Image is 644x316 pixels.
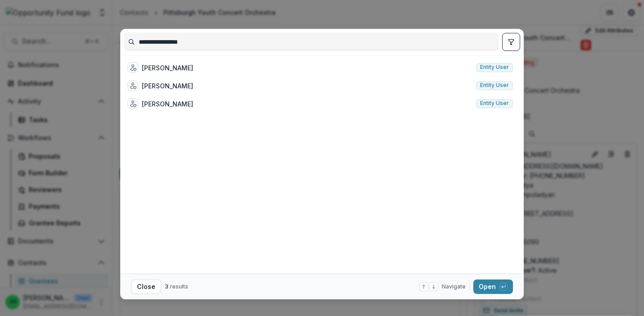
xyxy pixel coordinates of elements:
[480,100,509,106] span: Entity user
[142,63,193,73] div: [PERSON_NAME]
[142,99,193,109] div: [PERSON_NAME]
[142,81,193,91] div: [PERSON_NAME]
[473,279,513,294] button: Open
[502,33,520,51] button: toggle filters
[131,279,161,294] button: Close
[170,283,188,290] span: results
[442,283,466,291] span: Navigate
[480,64,509,70] span: Entity user
[165,283,168,290] span: 3
[480,82,509,88] span: Entity user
